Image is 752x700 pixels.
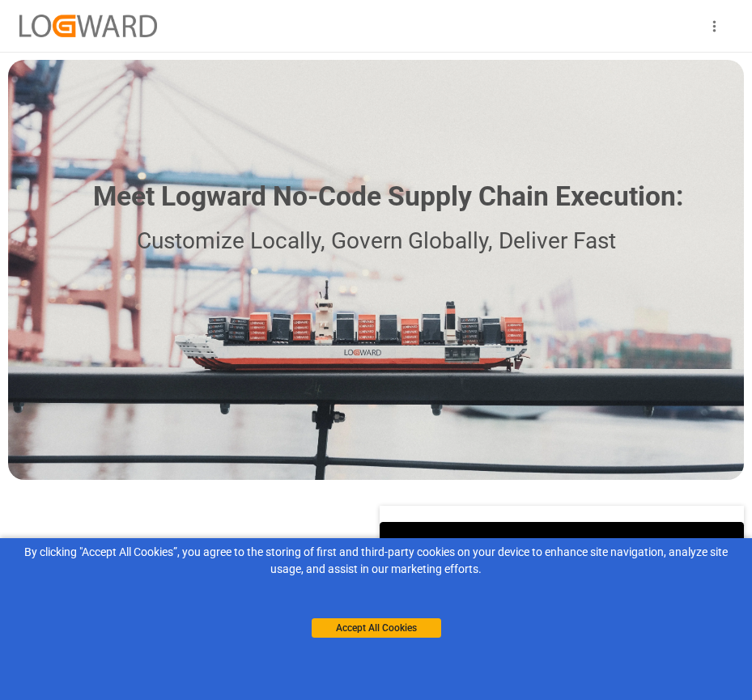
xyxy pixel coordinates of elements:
button: Accept All Cookies [312,618,441,638]
img: Logward_new_orange.png [19,15,157,36]
h1: Meet Logward No-Code Supply Chain Execution: [93,176,683,217]
div: By clicking "Accept All Cookies”, you agree to the storing of first and third-party cookies on yo... [11,544,741,578]
button: show more [696,8,733,45]
p: Customize Locally, Govern Globally, Deliver Fast [69,223,683,260]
